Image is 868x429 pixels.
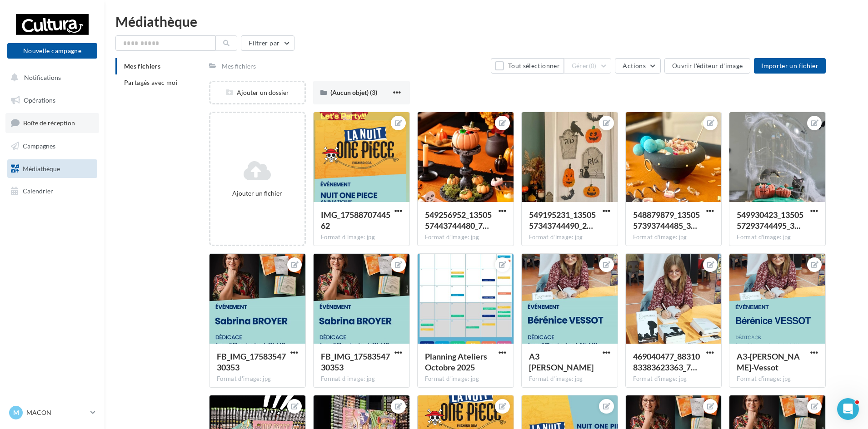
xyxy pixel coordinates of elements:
[425,210,492,231] span: 549256952_1350557443744480_7836585890848024983_n
[837,398,859,420] iframe: Intercom live chat
[529,351,594,372] span: A3 Berenice Vessot
[529,375,610,383] div: Format d'image: jpg
[124,62,160,70] span: Mes fichiers
[217,375,298,383] div: Format d'image: jpg
[623,62,645,69] span: Actions
[222,62,256,71] div: Mes fichiers
[737,375,818,383] div: Format d'image: jpg
[210,88,304,97] div: Ajouter un dossier
[24,96,55,104] span: Opérations
[330,89,377,96] span: (Aucun objet) (3)
[564,58,612,74] button: Gérer(0)
[5,113,99,133] a: Boîte de réception
[5,159,99,178] a: Médiathèque
[754,58,826,74] button: Importer un fichier
[633,351,700,372] span: 469040477_8831083383623363_7639156763539098841_n
[13,408,19,417] span: M
[633,375,714,383] div: Format d'image: jpg
[217,351,286,372] span: FB_IMG_1758354730353
[214,189,301,198] div: Ajouter un fichier
[529,210,596,231] span: 549195231_1350557343744490_2793719503901509062_n
[737,233,818,242] div: Format d'image: jpg
[615,58,660,74] button: Actions
[5,68,95,87] button: Notifications
[23,142,55,150] span: Campagnes
[26,408,87,417] p: MACON
[241,35,294,51] button: Filtrer par
[5,137,99,156] a: Campagnes
[529,233,610,242] div: Format d'image: jpg
[425,233,506,242] div: Format d'image: jpg
[23,187,53,195] span: Calendrier
[633,210,700,231] span: 548879879_1350557393744485_3422421135336761303_n
[7,43,97,59] button: Nouvelle campagne
[5,91,99,110] a: Opérations
[321,351,390,372] span: FB_IMG_1758354730353
[24,74,61,81] span: Notifications
[737,351,800,372] span: A3-Berenice-Vessot
[425,351,487,372] span: Planning Ateliers Octobre 2025
[23,119,75,127] span: Boîte de réception
[321,233,402,242] div: Format d'image: jpg
[761,62,818,69] span: Importer un fichier
[321,210,390,231] span: IMG_1758870744562
[737,210,803,231] span: 549930423_1350557293744495_3547512642714186417_n
[633,233,714,242] div: Format d'image: jpg
[7,404,97,421] a: M MACON
[491,58,564,74] button: Tout sélectionner
[589,62,597,69] span: (0)
[664,58,750,74] button: Ouvrir l'éditeur d'image
[321,375,402,383] div: Format d'image: jpg
[124,79,178,86] span: Partagés avec moi
[115,15,857,28] div: Médiathèque
[425,375,506,383] div: Format d'image: jpg
[5,182,99,201] a: Calendrier
[23,164,60,172] span: Médiathèque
